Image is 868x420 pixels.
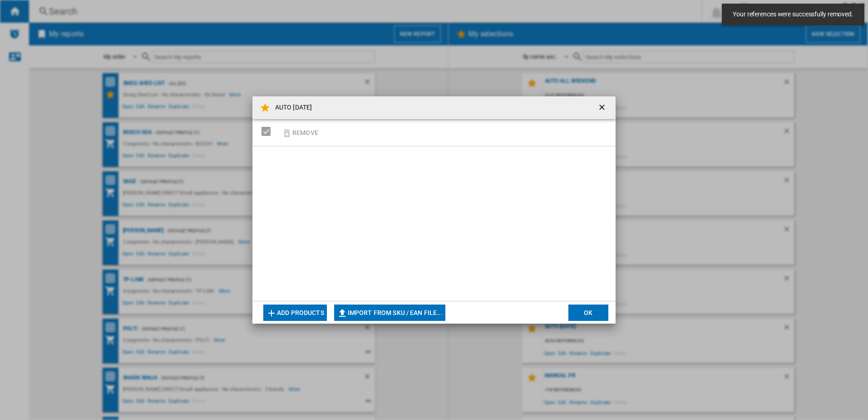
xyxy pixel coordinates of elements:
md-checkbox: SELECTIONS.EDITION_POPUP.SELECT_DESELECT [261,124,275,139]
button: getI18NText('BUTTONS.CLOSE_DIALOG') [594,99,612,117]
button: OK [568,305,608,321]
h4: AUTO [DATE] [271,103,312,112]
span: Your references were successfully removed. [730,10,856,19]
button: Add products [263,305,327,321]
button: Remove [279,122,321,143]
ng-md-icon: getI18NText('BUTTONS.CLOSE_DIALOG') [597,103,608,114]
button: Import from SKU / EAN file... [334,305,445,321]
